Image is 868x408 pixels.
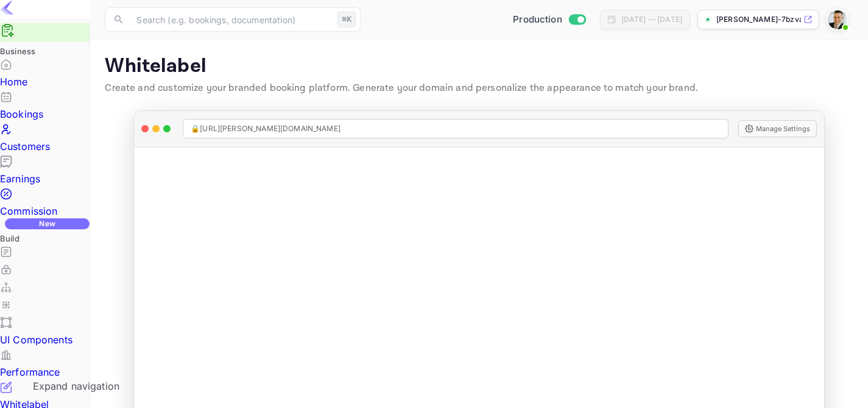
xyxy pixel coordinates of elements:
[129,7,333,32] input: Search (e.g. bookings, documentation)
[105,54,853,79] p: Whitelabel
[33,379,120,393] div: Expand navigation
[191,123,340,134] span: 🔒 [URL][PERSON_NAME][DOMAIN_NAME]
[337,12,356,27] div: ⌘K
[621,14,682,25] div: [DATE] — [DATE]
[508,13,590,27] div: Switch to Sandbox mode
[105,81,853,96] p: Create and customize your branded booking platform. Generate your domain and personalize the appe...
[513,13,562,27] span: Production
[5,218,90,229] div: New
[738,120,817,137] button: Manage Settings
[716,14,801,25] p: [PERSON_NAME]-7bzva.[PERSON_NAME]...
[828,10,847,29] img: Hari Luker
